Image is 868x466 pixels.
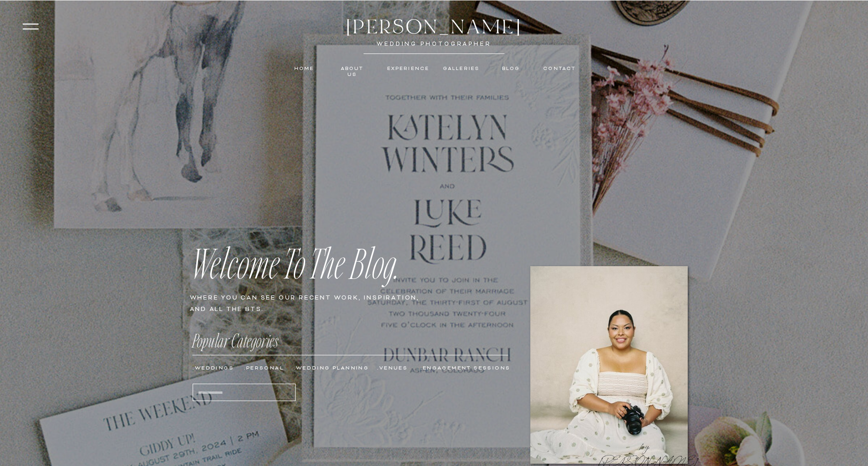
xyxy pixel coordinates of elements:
a: Galleries [443,66,480,72]
p: by [PERSON_NAME] [599,441,692,464]
h1: welcome to the blog. [190,238,491,282]
a: .wedding planning [294,365,369,375]
a: .personal [244,365,286,375]
h2: Popular categories [192,335,295,353]
h2: where you can see our recent work, inspiration, and all the bts. [190,293,424,314]
a: About us [335,66,369,72]
a: Home [294,66,314,72]
a: .weddings [193,365,236,375]
a: Experience [387,66,427,72]
a: .venues [377,365,413,375]
a: [PERSON_NAME] [341,16,527,37]
a: Blog [501,66,522,72]
a: .engagement sessions [421,365,512,375]
a: contact [543,66,577,72]
h2: wedding photographer [366,39,502,49]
